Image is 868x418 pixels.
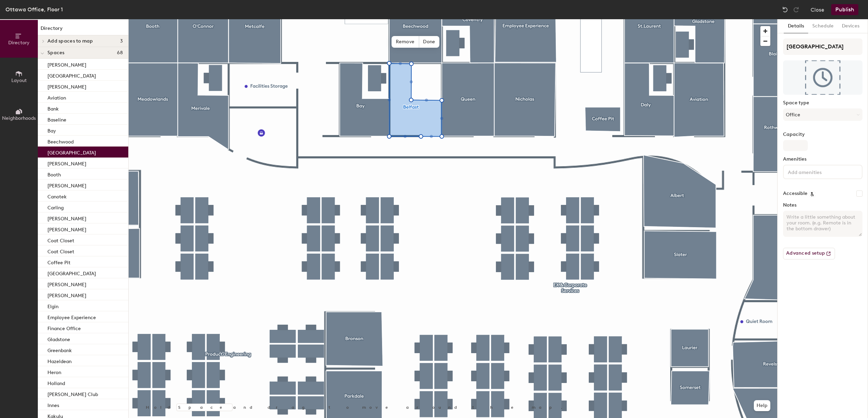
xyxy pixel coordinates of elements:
p: Innes [47,400,59,408]
p: Coffee Pit [47,258,70,266]
p: [GEOGRAPHIC_DATA] [47,71,96,79]
p: Aviation [47,93,66,101]
p: Gladstone [47,335,70,342]
p: Carling [47,203,64,211]
div: Ottawa Office, Floor 1 [6,5,63,14]
button: Advanced setup [783,248,835,259]
p: [PERSON_NAME] [47,225,86,233]
button: Devices [838,19,864,33]
p: [PERSON_NAME] [47,291,86,299]
img: Undo [782,6,789,13]
h1: Directory [38,25,128,35]
label: Notes [783,202,862,208]
p: Booth [47,170,61,178]
button: Help [754,400,770,411]
p: Baseline [47,115,66,123]
label: Space type [783,100,862,106]
p: Beechwood [47,137,74,145]
label: Accessible [783,191,807,196]
span: 3 [120,38,123,44]
p: [PERSON_NAME] Club [47,390,98,397]
p: Finance Office [47,324,81,332]
p: [GEOGRAPHIC_DATA] [47,148,96,156]
img: The space named Belfast [783,60,862,95]
p: Canotek [47,192,67,200]
span: Remove [392,36,419,48]
p: [PERSON_NAME] [47,82,86,90]
input: Add amenities [786,167,848,176]
p: Bay [47,126,56,134]
span: Add spaces to map [47,38,93,44]
p: [PERSON_NAME] [47,214,86,222]
span: Layout [11,78,27,83]
img: Redo [793,6,800,13]
label: Capacity [783,132,862,137]
p: Holland [47,379,65,386]
p: Elgin [47,302,58,310]
label: Amenities [783,156,862,162]
p: [GEOGRAPHIC_DATA] [47,269,96,277]
p: [PERSON_NAME] [47,60,86,68]
p: Bank [47,104,59,112]
button: Details [784,19,808,33]
button: Office [783,108,862,121]
p: Heron [47,368,61,375]
button: Publish [831,4,858,15]
p: Hazeldean [47,357,72,364]
button: Close [811,4,824,15]
p: Coat Closet [47,247,74,255]
button: Schedule [808,19,838,33]
span: Done [419,36,439,48]
p: Greenbank [47,346,72,353]
p: [PERSON_NAME] [47,280,86,288]
span: Neighborhoods [2,115,36,121]
p: [PERSON_NAME] [47,159,86,167]
p: Employee Experience [47,313,96,321]
span: Spaces [47,50,65,56]
p: [PERSON_NAME] [47,181,86,189]
span: Directory [8,40,30,46]
span: 68 [117,50,123,56]
p: Coat Closet [47,236,74,244]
